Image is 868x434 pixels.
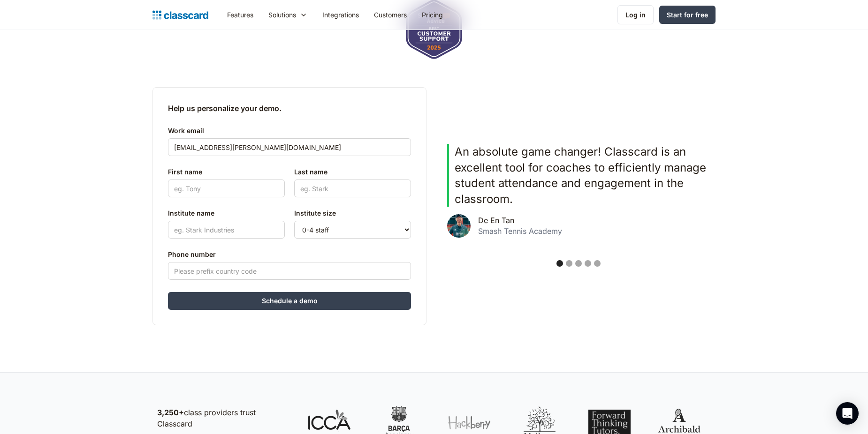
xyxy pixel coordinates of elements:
[168,121,411,310] form: Contact Form
[315,4,366,25] a: Integrations
[168,166,285,178] label: First name
[366,4,414,25] a: Customers
[261,4,315,25] div: Solutions
[220,4,261,25] a: Features
[617,5,654,24] a: Log in
[168,138,411,156] input: eg. tony@starkindustries.com
[556,260,563,267] div: Show slide 1 of 5
[294,180,411,197] input: eg. Stark
[478,216,514,225] div: De En Tan
[594,260,601,267] div: Show slide 5 of 5
[168,180,285,197] input: eg. Tony
[836,402,859,425] div: Open Intercom Messenger
[455,144,710,207] p: An absolute game changer! Classcard is an excellent tool for coaches to efficiently manage studen...
[447,144,710,253] div: 1 of 5
[575,260,582,267] div: Show slide 3 of 5
[152,8,208,22] a: Logo
[168,221,285,239] input: eg. Stark Industries
[566,260,572,267] div: Show slide 2 of 5
[168,249,411,260] label: Phone number
[268,10,296,20] div: Solutions
[157,408,184,417] strong: 3,250+
[157,407,289,429] p: class providers trust Classcard
[168,103,411,114] h2: Help us personalize your demo.
[168,292,411,310] input: Schedule a demo
[625,10,646,20] div: Log in
[414,4,450,25] a: Pricing
[294,166,411,178] label: Last name
[585,260,591,267] div: Show slide 4 of 5
[168,125,411,136] label: Work email
[442,138,716,274] div: carousel
[168,208,285,219] label: Institute name
[667,10,708,20] div: Start for free
[659,6,716,24] a: Start for free
[294,208,411,219] label: Institute size
[478,227,562,236] div: Smash Tennis Academy
[168,262,411,280] input: Please prefix country code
